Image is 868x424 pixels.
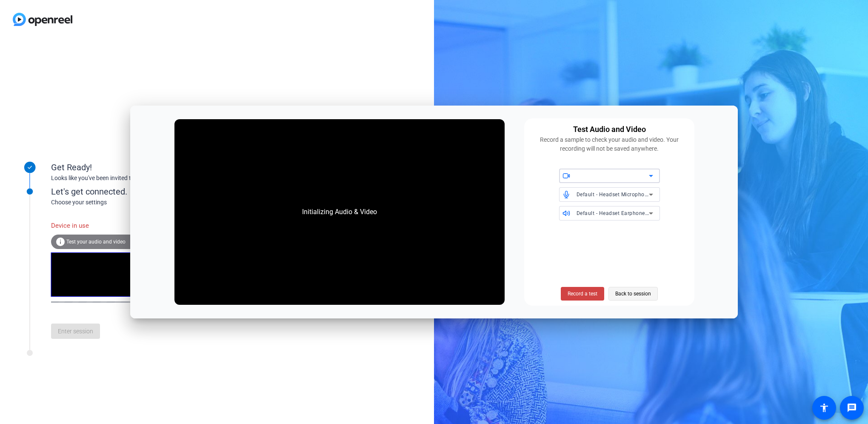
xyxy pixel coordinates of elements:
button: Record a test [561,287,604,301]
div: Record a sample to check your audio and video. Your recording will not be saved anywhere. [529,135,689,153]
mat-icon: message [847,403,857,413]
div: Initializing Audio & Video [294,198,385,226]
div: Device in use [51,217,145,235]
mat-icon: info [55,237,66,247]
div: Get Ready! [51,161,221,174]
span: Back to session [615,286,651,302]
span: Default - Headset Earphone (Jabra Link 380) (0b0e:24c8) [577,209,720,216]
span: Test your audio and video [66,239,126,245]
div: Choose your settings [51,198,239,207]
div: Looks like you've been invited to join [51,174,221,183]
span: Record a test [568,290,597,298]
mat-icon: accessibility [819,403,829,413]
button: Back to session [608,287,658,301]
div: Let's get connected. [51,185,239,198]
div: Test Audio and Video [573,123,646,135]
span: Default - Headset Microphone (Jabra Link 380) (0b0e:24c8) [577,191,725,198]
